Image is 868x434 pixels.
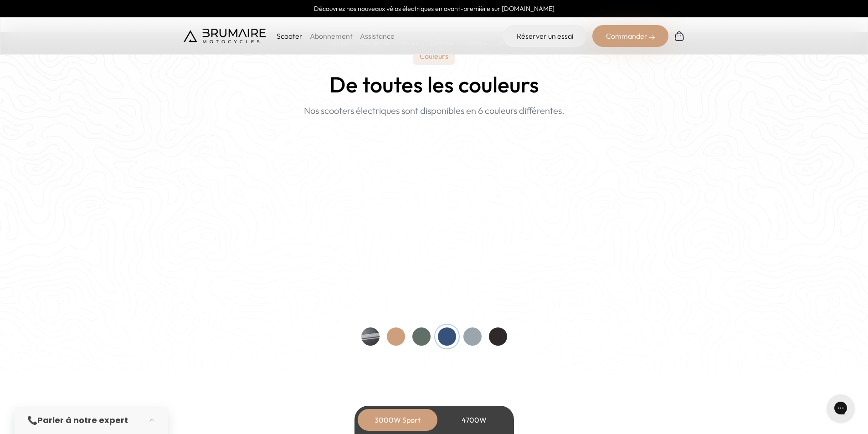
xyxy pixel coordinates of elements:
[184,29,266,43] img: Brumaire Motocycles
[438,409,511,431] div: 4700W
[503,25,587,47] a: Réserver un essai
[329,72,539,97] h2: De toutes les couleurs
[822,391,859,425] iframe: Gorgias live chat messenger
[592,25,668,47] div: Commander
[649,35,655,40] img: right-arrow-2.png
[361,409,434,431] div: 3000W Sport
[413,47,455,65] p: Couleurs
[310,31,353,41] a: Abonnement
[674,31,685,41] img: Panier
[304,104,565,117] p: Nos scooters électriques sont disponibles en 6 couleurs différentes.
[360,31,395,41] a: Assistance
[277,31,303,41] p: Scooter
